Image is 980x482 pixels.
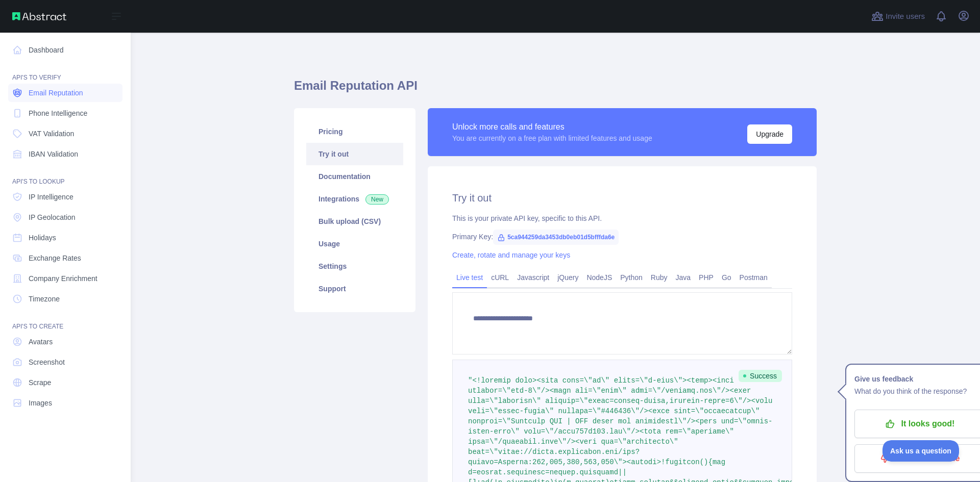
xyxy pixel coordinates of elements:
[869,8,927,24] button: Invite users
[883,440,960,462] iframe: Toggle Customer Support
[8,290,122,308] a: Timezone
[29,212,76,222] span: IP Geolocation
[487,269,513,286] a: cURL
[29,377,51,388] span: Scrape
[452,232,792,242] div: Primary Key:
[29,108,87,118] span: Phone Intelligence
[294,78,817,102] h1: Email Reputation API
[29,294,60,304] span: Timezone
[582,269,616,286] a: NodeJS
[29,149,78,159] span: IBAN Validation
[8,373,122,392] a: Scrape
[616,269,647,286] a: Python
[493,230,619,245] span: 5ca944259da3453db0eb01d5bfffda6e
[886,11,925,22] span: Invite users
[29,253,81,263] span: Exchange Rates
[8,249,122,267] a: Exchange Rates
[8,188,122,206] a: IP Intelligence
[8,269,122,288] a: Company Enrichment
[452,269,487,286] a: Live test
[718,269,736,286] a: Go
[452,121,652,133] div: Unlock more calls and features
[29,129,74,139] span: VAT Validation
[29,192,73,202] span: IP Intelligence
[553,269,582,286] a: jQuery
[452,251,570,259] a: Create, rotate and manage your keys
[747,124,792,144] button: Upgrade
[12,12,66,20] img: Abstract API
[8,165,122,186] div: API'S TO LOOKUP
[365,194,389,205] span: New
[29,233,56,243] span: Holidays
[513,269,553,286] a: Javascript
[8,104,122,122] a: Phone Intelligence
[8,229,122,247] a: Holidays
[306,255,403,277] a: Settings
[8,124,122,143] a: VAT Validation
[306,120,403,143] a: Pricing
[452,213,792,223] div: This is your private API key, specific to this API.
[452,191,792,205] h2: Try it out
[736,269,772,286] a: Postman
[8,333,122,351] a: Avatars
[8,41,122,59] a: Dashboard
[8,310,122,331] div: API'S TO CREATE
[29,357,65,367] span: Screenshot
[8,394,122,412] a: Images
[8,61,122,82] div: API'S TO VERIFY
[8,84,122,102] a: Email Reputation
[739,370,782,382] span: Success
[306,210,403,233] a: Bulk upload (CSV)
[306,188,403,210] a: Integrations New
[29,337,53,347] span: Avatars
[8,353,122,371] a: Screenshot
[306,277,403,300] a: Support
[695,269,718,286] a: PHP
[8,208,122,226] a: IP Geolocation
[306,233,403,255] a: Usage
[647,269,672,286] a: Ruby
[306,165,403,188] a: Documentation
[29,88,83,98] span: Email Reputation
[306,143,403,165] a: Try it out
[672,269,695,286] a: Java
[452,133,652,143] div: You are currently on a free plan with limited features and usage
[29,398,52,408] span: Images
[29,273,97,284] span: Company Enrichment
[8,145,122,163] a: IBAN Validation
